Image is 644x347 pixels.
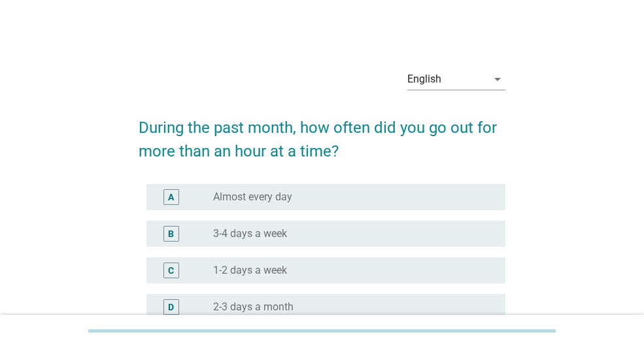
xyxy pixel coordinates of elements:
[168,300,174,314] div: D
[168,190,174,204] div: A
[407,73,441,85] div: English
[213,227,287,240] label: 3-4 days a week
[139,103,505,163] h2: During the past month, how often did you go out for more than an hour at a time?
[213,191,292,204] label: Almost every day
[490,71,505,87] i: arrow_drop_down
[213,264,287,277] label: 1-2 days a week
[168,227,174,240] div: B
[213,301,294,314] label: 2-3 days a month
[168,263,174,277] div: C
